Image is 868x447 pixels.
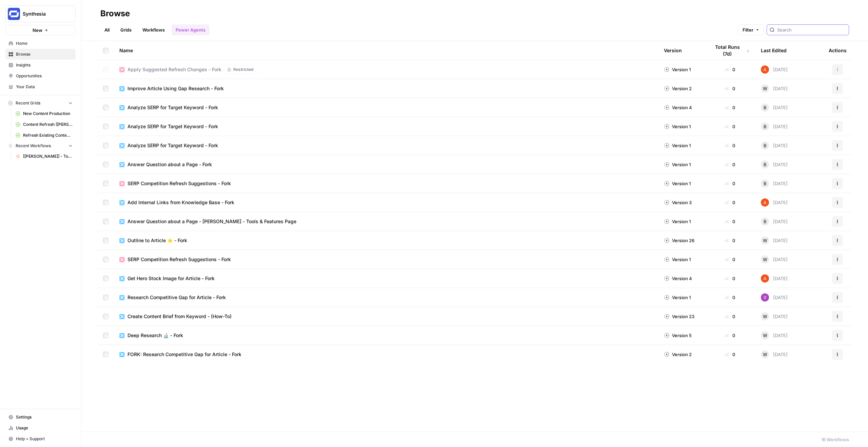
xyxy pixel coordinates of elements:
img: cje7zb9ux0f2nqyv5qqgv3u0jxek [761,274,769,283]
div: [DATE] [761,331,788,339]
div: 0 [710,142,750,149]
a: Research Competitive Gap for Article - Fork [119,294,653,301]
span: B [764,104,767,111]
div: [DATE] [761,293,788,302]
img: u5s9sr84i1zya6e83i9a0udxv2mu [761,293,769,302]
div: [DATE] [761,350,788,358]
a: Get Hero Stock Image for Article - Fork [119,275,653,282]
div: Version 1 [664,66,691,73]
div: Version [664,41,682,60]
span: Research Competitive Gap for Article - Fork [127,294,226,301]
div: 0 [710,313,750,320]
div: [DATE] [761,141,788,150]
a: Analyze SERP for Target Keyword - Fork [119,142,653,149]
button: Recent Grids [5,98,76,108]
div: Version 1 [664,161,691,168]
span: Deep Research 🔬 - Fork [127,332,183,339]
a: SERP Competition Refresh Suggestions - Fork [119,256,653,263]
a: Usage [5,423,76,433]
a: Add Internal Links from Knowledge Base - Fork [119,199,653,206]
span: B [764,180,767,187]
span: Filter [743,26,753,33]
a: Content Refresh ([PERSON_NAME]) [13,119,76,130]
span: Add Internal Links from Knowledge Base - Fork [127,199,234,206]
a: Refresh Existing Content (1) [13,130,76,141]
div: [DATE] [761,274,788,283]
span: B [764,161,767,168]
div: [DATE] [761,160,788,169]
span: W [763,85,767,92]
span: Insights [16,62,73,68]
div: 16 Workflows [821,436,849,443]
span: Get Hero Stock Image for Article - Fork [127,275,215,282]
a: [[PERSON_NAME]] - Tools & Features Pages Refreshe - [MAIN WORKFLOW] [13,151,76,162]
div: [DATE] [761,122,788,131]
div: Last Edited [761,41,787,60]
a: All [100,24,114,35]
span: SERP Competition Refresh Suggestions - Fork [127,256,231,263]
span: SERP Competition Refresh Suggestions - Fork [127,180,231,187]
div: 0 [710,161,750,168]
a: Insights [5,60,76,71]
a: Home [5,38,76,49]
div: 0 [710,199,750,206]
span: Opportunities [16,73,73,79]
a: Opportunities [5,71,76,81]
div: [DATE] [761,198,788,207]
span: Restricted [233,66,253,73]
span: Content Refresh ([PERSON_NAME]) [23,121,73,128]
span: Browse [16,51,73,57]
div: Version 4 [664,104,692,111]
div: [DATE] [761,312,788,320]
div: 0 [710,123,750,130]
span: New Content Production [23,111,73,117]
a: Improve Article Using Gap Research - Fork [119,85,653,92]
a: Analyze SERP for Target Keyword - Fork [119,104,653,111]
div: Version 3 [664,199,692,206]
span: Analyze SERP for Target Keyword - Fork [127,104,218,111]
a: Workflows [138,24,169,35]
a: Browse [5,49,76,60]
span: Your Data [16,84,73,90]
img: cje7zb9ux0f2nqyv5qqgv3u0jxek [761,65,769,74]
button: Filter [738,24,764,35]
a: Your Data [5,81,76,92]
span: W [763,313,767,320]
span: Apply Suggested Refresh Changes - Fork [127,66,221,73]
div: [DATE] [761,236,788,245]
span: Analyze SERP for Target Keyword - Fork [127,142,218,149]
div: Browse [100,8,130,19]
a: Grids [116,24,136,35]
div: 0 [710,294,750,301]
span: Home [16,40,73,46]
a: Settings [5,412,76,423]
div: [DATE] [761,179,788,188]
button: New [5,25,76,35]
div: 0 [710,180,750,187]
a: FORK: Research Competitive Gap for Article - Fork [119,351,653,358]
a: Create Content Brief from Keyword - (How-To) [119,313,653,320]
button: Workspace: Synthesia [5,5,76,22]
span: Recent Grids [16,100,40,106]
a: SERP Competition Refresh Suggestions - Fork [119,180,653,187]
span: Refresh Existing Content (1) [23,132,73,138]
span: Answer Question about a Page - [PERSON_NAME] - Tools & Features Page [127,218,296,225]
div: Version 5 [664,332,692,339]
div: [DATE] [761,65,788,74]
span: Analyze SERP for Target Keyword - Fork [127,123,218,130]
span: New [33,27,42,34]
span: Settings [16,414,73,420]
div: Version 2 [664,85,692,92]
div: Name [119,41,653,60]
div: Version 26 [664,237,694,244]
span: W [763,351,767,358]
span: Outline to Article ⭐️ - Fork [127,237,187,244]
div: Version 1 [664,180,691,187]
div: Total Runs (7d) [710,41,750,60]
div: [DATE] [761,103,788,112]
span: B [764,123,767,130]
img: Synthesia Logo [8,8,20,20]
button: Recent Workflows [5,141,76,151]
div: 0 [710,351,750,358]
div: [DATE] [761,217,788,226]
